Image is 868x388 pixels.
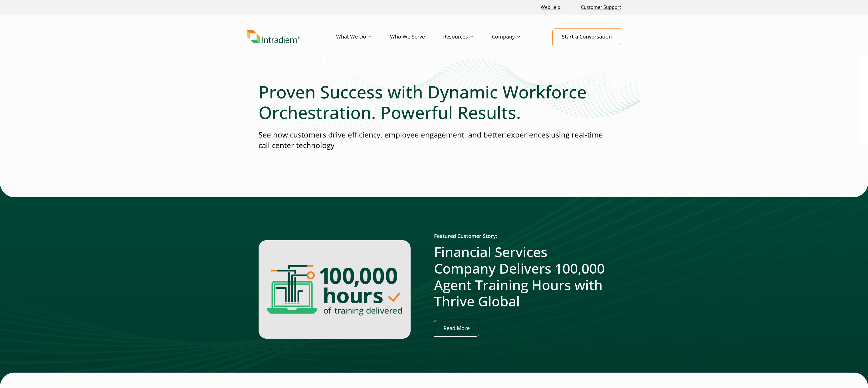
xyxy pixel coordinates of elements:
[336,29,390,45] a: What We Do
[492,29,539,45] a: Company
[443,29,492,45] a: Resources
[538,1,563,13] a: Link opens in a new window
[434,244,609,309] h2: Financial Services Company Delivers 100,000 Agent Training Hours with Thrive Global
[390,29,443,45] a: Who We Serve
[552,28,621,45] a: Start a Conversation
[247,30,300,43] img: Intradiem
[259,130,609,151] p: See how customers drive efficiency, employee engagement, and better experiences using real-time c...
[259,82,609,123] h1: Proven Success with Dynamic Workforce Orchestration. Powerful Results.
[579,1,623,13] a: Customer Support
[434,320,479,337] a: Read More
[247,30,336,43] a: Link to homepage of Intradiem
[434,233,497,242] h2: Featured Customer Story:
